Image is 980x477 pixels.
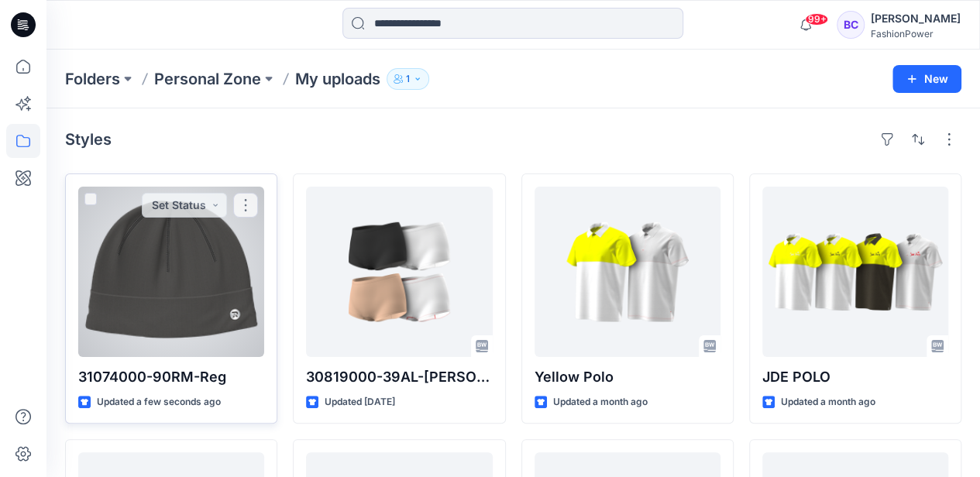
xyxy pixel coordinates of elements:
[805,13,828,26] span: 99+
[535,187,720,357] a: Yellow Polo
[154,68,261,90] a: Personal Zone
[535,366,720,388] p: Yellow Polo
[406,70,410,88] p: 1
[78,187,264,357] a: 31074000-90RM-Reg
[871,28,961,39] div: FashionPower
[306,366,492,388] p: 30819000-39AL-[PERSON_NAME]
[65,68,120,90] a: Folders
[762,366,948,388] p: JDE POLO
[553,394,648,410] p: Updated a month ago
[325,394,395,410] p: Updated [DATE]
[892,65,961,93] button: New
[781,394,875,410] p: Updated a month ago
[78,366,264,388] p: 31074000-90RM-Reg
[871,9,961,28] div: [PERSON_NAME]
[306,187,492,357] a: 30819000-39AL-Tirza
[837,11,865,39] div: BC
[97,394,221,410] p: Updated a few seconds ago
[387,68,429,90] button: 1
[762,187,948,357] a: JDE POLO
[65,130,112,149] h4: Styles
[295,68,380,90] p: My uploads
